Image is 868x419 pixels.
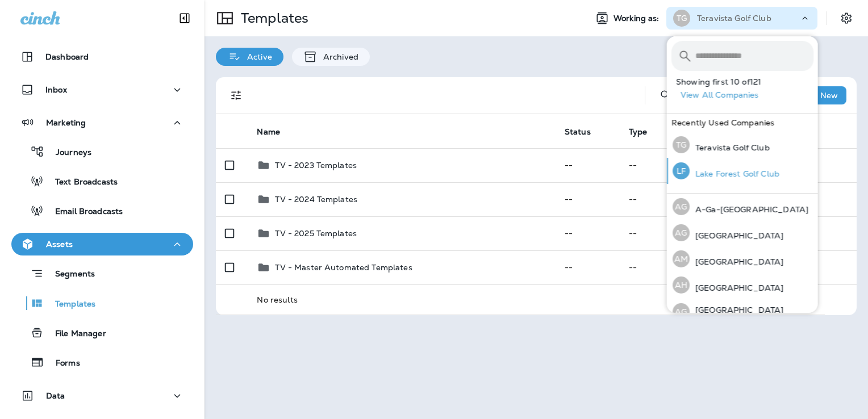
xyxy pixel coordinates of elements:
[556,250,620,284] td: --
[673,136,690,153] div: TG
[690,143,770,152] p: Teravista Golf Club
[673,162,690,179] div: LF
[11,350,193,374] button: Forms
[11,199,193,223] button: Email Broadcasts
[667,272,818,298] button: AH[GEOGRAPHIC_DATA]
[46,118,86,127] p: Marketing
[44,358,80,369] p: Forms
[556,182,620,216] td: --
[620,250,684,284] td: --
[46,391,65,400] p: Data
[556,148,620,182] td: --
[248,284,824,315] td: No results
[654,84,677,107] button: Search Templates
[690,231,783,240] p: [GEOGRAPHIC_DATA]
[690,305,813,324] p: [GEOGRAPHIC_DATA] [US_STATE]
[11,140,193,164] button: Journeys
[45,85,67,94] p: Inbox
[820,91,838,100] p: New
[673,10,690,27] div: TG
[836,8,857,28] button: Settings
[690,257,783,266] p: [GEOGRAPHIC_DATA]
[690,205,808,214] p: A-Ga-[GEOGRAPHIC_DATA]
[620,216,684,250] td: --
[257,127,280,137] span: Name
[44,269,95,280] p: Segments
[45,52,89,61] p: Dashboard
[11,78,193,101] button: Inbox
[673,250,690,267] div: AM
[275,263,412,272] p: TV - Master Automated Templates
[565,127,606,137] span: Status
[225,84,248,107] button: Filters
[44,177,118,188] p: Text Broadcasts
[673,303,690,320] div: AG
[667,298,818,325] button: AG[GEOGRAPHIC_DATA] [US_STATE]
[667,246,818,272] button: AM[GEOGRAPHIC_DATA]
[667,194,818,220] button: AGA-Ga-[GEOGRAPHIC_DATA]
[44,148,91,158] p: Journeys
[11,384,193,407] button: Data
[620,148,684,182] td: --
[257,127,295,137] span: Name
[676,86,818,104] button: View All Companies
[565,127,591,137] span: Status
[275,229,357,238] p: TV - 2025 Templates
[275,195,357,204] p: TV - 2024 Templates
[241,52,272,61] p: Active
[11,321,193,345] button: File Manager
[629,127,648,137] span: Type
[673,198,690,215] div: AG
[620,182,684,216] td: --
[11,233,193,255] button: Assets
[169,7,201,30] button: Collapse Sidebar
[236,10,308,27] p: Templates
[44,207,123,217] p: Email Broadcasts
[667,132,818,158] button: TGTeravista Golf Club
[275,161,357,170] p: TV - 2023 Templates
[11,261,193,286] button: Segments
[11,291,193,315] button: Templates
[614,14,662,23] span: Working as:
[629,127,662,137] span: Type
[556,216,620,250] td: --
[673,224,690,241] div: AG
[11,169,193,193] button: Text Broadcasts
[667,114,818,132] div: Recently Used Companies
[690,169,779,178] p: Lake Forest Golf Club
[44,299,95,310] p: Templates
[676,77,818,86] p: Showing first 10 of 121
[697,14,771,23] p: Teravista Golf Club
[11,45,193,68] button: Dashboard
[667,158,818,184] button: LFLake Forest Golf Club
[46,240,73,249] p: Assets
[690,283,783,292] p: [GEOGRAPHIC_DATA]
[667,220,818,246] button: AG[GEOGRAPHIC_DATA]
[11,111,193,134] button: Marketing
[44,329,106,340] p: File Manager
[318,52,358,61] p: Archived
[673,276,690,294] div: AH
